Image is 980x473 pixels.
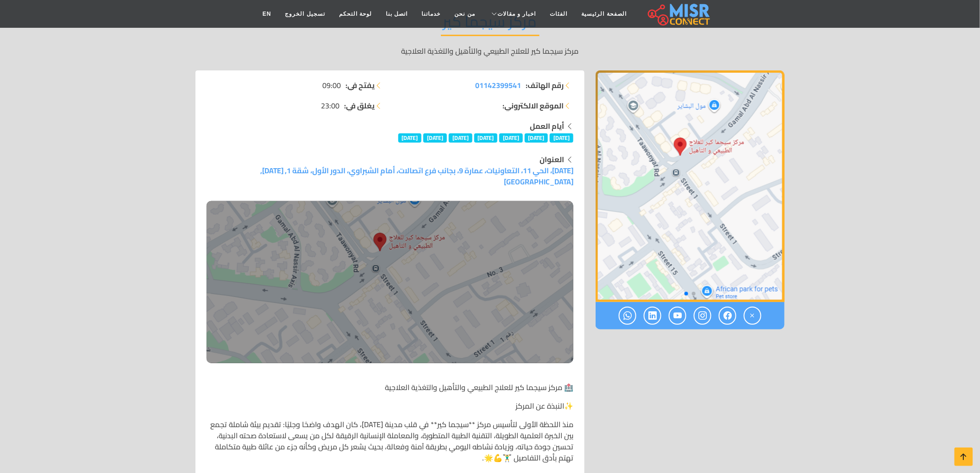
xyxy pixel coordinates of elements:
[398,133,422,143] span: [DATE]
[543,5,575,23] a: الفئات
[344,100,375,111] strong: يغلق في:
[685,292,688,296] span: Go to slide 2
[207,419,573,463] p: منذ اللحظة الأولى لتأسيس مركز **سيجما كير** في قلب مدينة [DATE]، كان الهدف واضحًا وجليًا: تقديم ب...
[449,133,472,143] span: [DATE]
[278,5,332,23] a: تسجيل الخروج
[195,45,785,57] p: مركز سيجما كير للعلاج الطبيعي والتأهيل والتغذية العلاجية
[596,70,785,302] div: 2 / 2
[503,100,564,111] strong: الموقع الالكتروني:
[448,5,482,23] a: من نحن
[525,133,548,143] span: [DATE]
[482,5,543,23] a: اخبار و مقالات
[692,292,696,296] span: Go to slide 1
[415,5,448,23] a: خدماتنا
[530,119,564,133] strong: أيام العمل
[207,400,573,411] p: ✨النبذة عن المركز
[346,80,375,91] strong: يفتح في:
[207,382,573,393] p: 🏥 مركز سيجما كير للعلاج الطبيعي والتأهيل والتغذية العلاجية
[540,152,564,166] strong: العنوان
[648,2,710,25] img: main.misr_connect
[474,133,498,143] span: [DATE]
[256,5,278,23] a: EN
[207,201,573,363] img: مركز سيجما كير
[379,5,415,23] a: اتصل بنا
[322,80,341,91] span: 09:00
[475,78,521,92] span: 01142399541
[550,133,573,143] span: [DATE]
[321,100,339,111] span: 23:00
[497,10,536,18] span: اخبار و مقالات
[526,80,564,91] strong: رقم الهاتف:
[499,133,523,143] span: [DATE]
[596,70,785,302] img: مركز سيجما كير
[575,5,634,23] a: الصفحة الرئيسية
[332,5,379,23] a: لوحة التحكم
[423,133,447,143] span: [DATE]
[475,80,521,91] a: 01142399541
[207,164,573,363] a: [DATE]، الحي 11، التعاونيات، عمارة 9، بجانب فرع اتصالات، أمام الشبراوي، الدور الأول، شقة 1, [DATE...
